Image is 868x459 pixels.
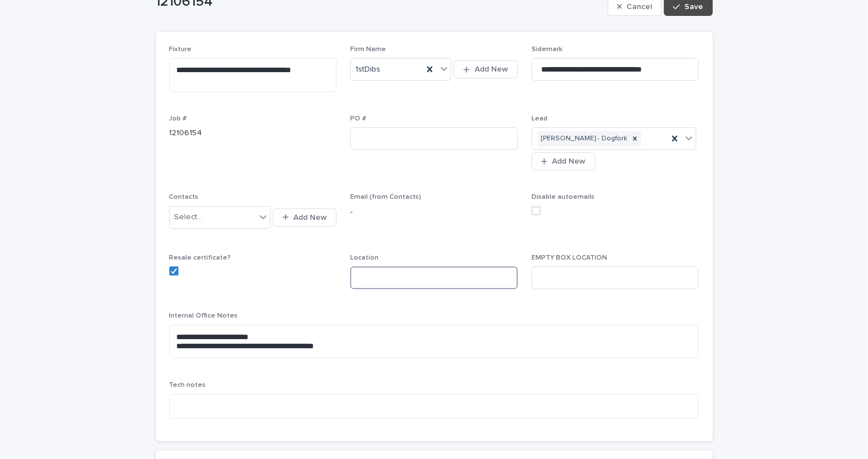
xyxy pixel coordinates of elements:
span: Sidemark [531,46,562,53]
p: - [350,206,518,218]
span: Job # [169,115,187,122]
span: Location [350,254,379,261]
button: Add New [273,208,337,227]
span: Save [685,3,704,11]
span: Add New [552,157,585,165]
span: Tech notes [169,382,206,389]
span: Lead [531,115,547,122]
span: 1stDibs [355,64,380,76]
span: PO # [350,115,366,122]
span: Cancel [626,3,652,11]
button: Add New [531,152,595,170]
span: Add New [293,214,327,222]
span: Add New [475,65,508,73]
span: Disable autoemails [531,194,595,201]
span: Email (from Contacts) [350,194,421,201]
span: EMPTY BOX LOCATION [531,254,607,261]
span: Firm Name [350,46,386,53]
span: Contacts [169,194,199,201]
span: Internal Office Notes [169,312,238,319]
div: [PERSON_NAME] - Dogfork [538,131,629,147]
span: Fixture [169,46,192,53]
div: Select... [175,211,203,223]
button: Add New [454,60,517,78]
p: 12106154 [169,127,337,139]
span: Resale certificate? [169,254,231,261]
